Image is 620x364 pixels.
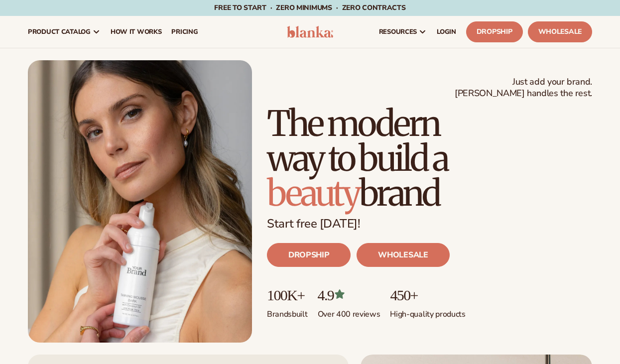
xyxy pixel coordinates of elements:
[28,28,91,36] span: product catalog
[287,26,334,38] img: logo
[455,76,592,100] span: Just add your brand. [PERSON_NAME] handles the rest.
[357,243,449,267] a: WHOLESALE
[106,16,167,48] a: How It Works
[318,303,380,320] p: Over 400 reviews
[437,28,456,36] span: LOGIN
[267,243,351,267] a: DROPSHIP
[267,171,359,215] span: beauty
[390,303,465,320] p: High-quality products
[214,3,405,12] span: Free to start · ZERO minimums · ZERO contracts
[166,16,203,48] a: pricing
[374,16,432,48] a: resources
[267,287,308,303] p: 100K+
[171,28,198,36] span: pricing
[28,60,252,343] img: Blanka hero private label beauty Female holding tanning mousse
[267,106,592,211] h1: The modern way to build a brand
[390,287,465,303] p: 450+
[23,16,106,48] a: product catalog
[318,287,380,303] p: 4.9
[267,217,592,231] p: Start free [DATE]!
[267,303,308,320] p: Brands built
[111,28,162,36] span: How It Works
[466,21,523,42] a: Dropship
[528,21,592,42] a: Wholesale
[379,28,417,36] span: resources
[432,16,461,48] a: LOGIN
